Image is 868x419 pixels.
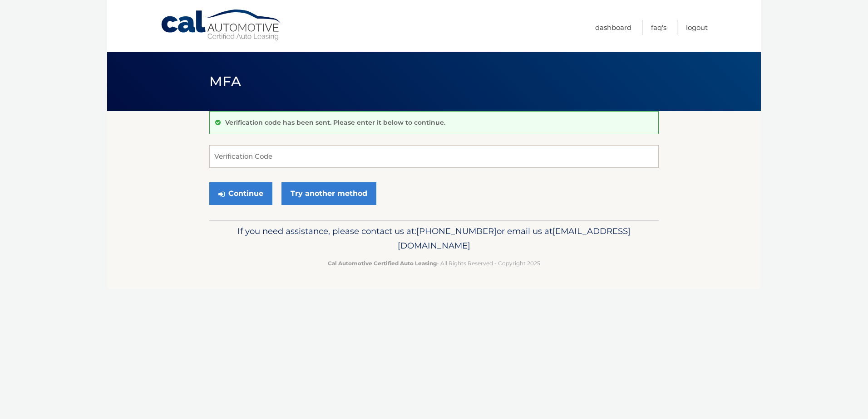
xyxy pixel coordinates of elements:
span: [PHONE_NUMBER] [416,226,497,236]
a: Cal Automotive [160,9,283,41]
a: FAQ's [651,20,666,35]
p: - All Rights Reserved - Copyright 2025 [215,258,653,268]
a: Logout [686,20,708,35]
p: Verification code has been sent. Please enter it below to continue. [225,118,445,127]
button: Continue [209,182,272,205]
a: Try another method [281,182,376,205]
a: Dashboard [595,20,631,35]
span: MFA [209,73,241,90]
p: If you need assistance, please contact us at: or email us at [215,224,653,253]
input: Verification Code [209,145,659,168]
strong: Cal Automotive Certified Auto Leasing [328,260,437,267]
span: [EMAIL_ADDRESS][DOMAIN_NAME] [398,226,631,251]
